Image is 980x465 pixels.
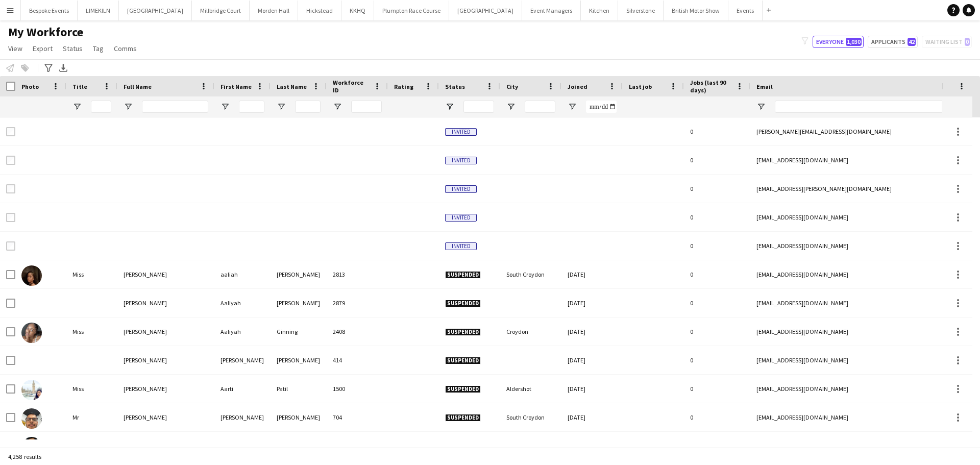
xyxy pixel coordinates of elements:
[374,1,449,20] button: Plumpton Race Course
[684,117,750,145] div: 0
[500,375,561,403] div: Aldershot
[684,203,750,231] div: 0
[66,403,117,431] div: Mr
[522,1,581,20] button: Event Managers
[6,213,15,222] input: Row Selection is disabled for this row (unchecked)
[684,260,750,288] div: 0
[124,356,167,364] span: [PERSON_NAME]
[72,102,82,111] button: Open Filter Menu
[21,437,42,457] img: Aathish Loganathan
[250,1,298,20] button: Morden Hall
[750,232,954,260] div: [EMAIL_ADDRESS][DOMAIN_NAME]
[561,346,623,374] div: [DATE]
[445,128,477,136] span: Invited
[239,101,264,113] input: First Name Filter Input
[750,146,954,174] div: [EMAIL_ADDRESS][DOMAIN_NAME]
[57,62,69,74] app-action-btn: Export XLSX
[89,42,108,55] a: Tag
[298,1,341,20] button: Hickstead
[750,375,954,403] div: [EMAIL_ADDRESS][DOMAIN_NAME]
[124,413,167,421] span: [PERSON_NAME]
[750,346,954,374] div: [EMAIL_ADDRESS][DOMAIN_NAME]
[327,346,388,374] div: 414
[868,36,918,48] button: Applicants42
[445,271,481,279] span: Suspended
[445,214,477,222] span: Invited
[271,260,327,288] div: [PERSON_NAME]
[214,403,271,431] div: [PERSON_NAME]
[66,317,117,346] div: Miss
[124,271,167,278] span: [PERSON_NAME]
[124,102,133,111] button: Open Filter Menu
[6,241,15,251] input: Row Selection is disabled for this row (unchecked)
[114,44,137,53] span: Comms
[271,403,327,431] div: [PERSON_NAME]
[846,38,862,46] span: 1,030
[351,101,382,113] input: Workforce ID Filter Input
[333,102,342,111] button: Open Filter Menu
[728,1,763,20] button: Events
[124,328,167,335] span: [PERSON_NAME]
[220,83,252,90] span: First Name
[581,1,618,20] button: Kitchen
[59,42,87,55] a: Status
[908,38,916,46] span: 42
[500,432,561,460] div: [GEOGRAPHIC_DATA]
[66,432,117,460] div: Mr
[445,185,477,193] span: Invited
[271,346,327,374] div: [PERSON_NAME]
[327,432,388,460] div: 3733
[333,79,370,94] span: Workforce ID
[561,375,623,403] div: [DATE]
[750,260,954,288] div: [EMAIL_ADDRESS][DOMAIN_NAME]
[775,101,948,113] input: Email Filter Input
[91,101,111,113] input: Title Filter Input
[445,385,481,393] span: Suspended
[93,44,104,53] span: Tag
[750,289,954,317] div: [EMAIL_ADDRESS][DOMAIN_NAME]
[568,102,577,111] button: Open Filter Menu
[66,260,117,288] div: Miss
[341,1,374,20] button: KKHQ
[506,102,516,111] button: Open Filter Menu
[449,1,522,20] button: [GEOGRAPHIC_DATA]
[33,44,53,53] span: Export
[684,403,750,431] div: 0
[445,242,477,250] span: Invited
[568,83,587,90] span: Joined
[445,102,454,111] button: Open Filter Menu
[214,375,271,403] div: Aarti
[750,403,954,431] div: [EMAIL_ADDRESS][DOMAIN_NAME]
[618,1,664,20] button: Silverstone
[756,83,773,90] span: Email
[271,289,327,317] div: [PERSON_NAME]
[445,414,481,422] span: Suspended
[220,102,230,111] button: Open Filter Menu
[214,260,271,288] div: aaliah
[6,184,15,193] input: Row Selection is disabled for this row (unchecked)
[271,375,327,403] div: Patil
[629,83,652,90] span: Last job
[21,1,78,20] button: Bespoke Events
[561,317,623,346] div: [DATE]
[684,432,750,460] div: 0
[506,83,518,90] span: City
[684,375,750,403] div: 0
[500,317,561,346] div: Croydon
[192,1,250,20] button: Millbridge Court
[756,102,766,111] button: Open Filter Menu
[445,83,465,90] span: Status
[684,232,750,260] div: 0
[561,260,623,288] div: [DATE]
[394,83,413,90] span: Rating
[277,83,307,90] span: Last Name
[684,175,750,203] div: 0
[21,83,39,90] span: Photo
[42,62,55,74] app-action-btn: Advanced filters
[21,380,42,400] img: Aarti Patil
[750,432,954,460] div: [EMAIL_ADDRESS][DOMAIN_NAME]
[684,289,750,317] div: 0
[6,156,15,165] input: Row Selection is disabled for this row (unchecked)
[750,317,954,346] div: [EMAIL_ADDRESS][DOMAIN_NAME]
[29,42,57,55] a: Export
